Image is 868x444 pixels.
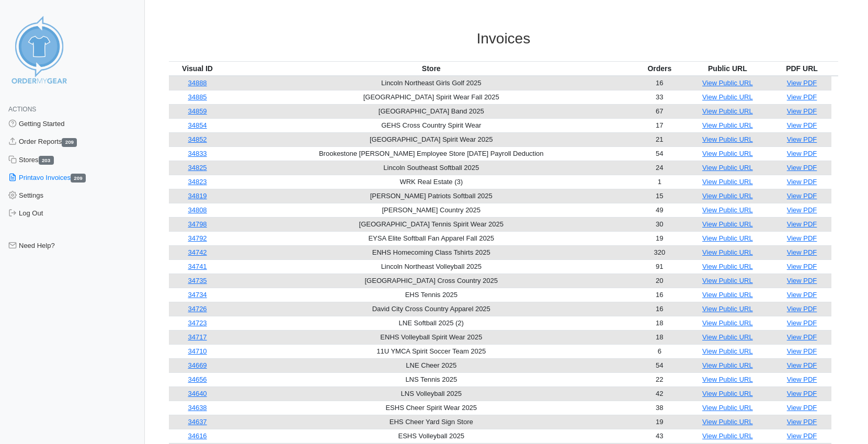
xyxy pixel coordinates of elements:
[226,415,636,429] td: EHS Cheer Yard Sign Store
[169,30,838,48] h3: Invoices
[226,90,636,104] td: [GEOGRAPHIC_DATA] Spirit Wear Fall 2025
[226,259,636,274] td: Lincoln Northeast Volleyball 2025
[787,347,817,355] a: View PDF
[636,401,682,415] td: 38
[226,146,636,161] td: Brookestone [PERSON_NAME] Employee Store [DATE] Payroll Deduction
[787,432,817,440] a: View PDF
[787,333,817,341] a: View PDF
[787,206,817,214] a: View PDF
[702,206,753,214] a: View Public URL
[188,220,207,228] a: 34798
[636,274,682,288] td: 20
[226,217,636,231] td: [GEOGRAPHIC_DATA] Tennis Spirit Wear 2025
[787,178,817,186] a: View PDF
[702,432,753,440] a: View Public URL
[636,104,682,118] td: 67
[226,372,636,386] td: LNS Tennis 2025
[188,361,207,369] a: 34669
[169,61,226,76] th: Visual ID
[636,415,682,429] td: 19
[636,288,682,302] td: 16
[636,161,682,175] td: 24
[188,135,207,143] a: 34852
[636,189,682,203] td: 15
[636,316,682,330] td: 18
[226,231,636,245] td: EYSA Elite Softball Fan Apparel Fall 2025
[702,404,753,412] a: View Public URL
[702,390,753,397] a: View Public URL
[226,330,636,344] td: ENHS Volleyball Spirit Wear 2025
[702,277,753,284] a: View Public URL
[226,429,636,443] td: ESHS Volleyball 2025
[636,231,682,245] td: 19
[702,291,753,299] a: View Public URL
[188,375,207,383] a: 34656
[787,107,817,115] a: View PDF
[787,319,817,327] a: View PDF
[702,347,753,355] a: View Public URL
[636,358,682,372] td: 54
[787,404,817,412] a: View PDF
[702,234,753,242] a: View Public URL
[702,150,753,157] a: View Public URL
[787,164,817,172] a: View PDF
[188,248,207,256] a: 34742
[702,178,753,186] a: View Public URL
[787,135,817,143] a: View PDF
[702,418,753,426] a: View Public URL
[226,61,636,76] th: Store
[188,305,207,313] a: 34726
[636,132,682,146] td: 21
[772,61,831,76] th: PDF URL
[226,358,636,372] td: LNE Cheer 2025
[226,302,636,316] td: David City Cross Country Apparel 2025
[787,121,817,129] a: View PDF
[702,361,753,369] a: View Public URL
[636,259,682,274] td: 91
[702,305,753,313] a: View Public URL
[636,203,682,217] td: 49
[636,386,682,401] td: 42
[683,61,773,76] th: Public URL
[226,104,636,118] td: [GEOGRAPHIC_DATA] Band 2025
[226,118,636,132] td: GEHS Cross Country Spirit Wear
[8,106,36,113] span: Actions
[188,164,207,172] a: 34825
[636,175,682,189] td: 1
[702,248,753,256] a: View Public URL
[226,132,636,146] td: [GEOGRAPHIC_DATA] Spirit Wear 2025
[188,277,207,284] a: 34735
[188,390,207,397] a: 34640
[636,90,682,104] td: 33
[226,175,636,189] td: WRK Real Estate (3)
[702,93,753,101] a: View Public URL
[787,234,817,242] a: View PDF
[636,118,682,132] td: 17
[787,277,817,284] a: View PDF
[188,79,207,87] a: 34888
[702,319,753,327] a: View Public URL
[188,192,207,200] a: 34819
[702,121,753,129] a: View Public URL
[188,93,207,101] a: 34885
[188,404,207,412] a: 34638
[702,79,753,87] a: View Public URL
[226,386,636,401] td: LNS Volleyball 2025
[787,263,817,270] a: View PDF
[787,375,817,383] a: View PDF
[226,76,636,90] td: Lincoln Northeast Girls Golf 2025
[226,288,636,302] td: EHS Tennis 2025
[636,344,682,358] td: 6
[226,161,636,175] td: Lincoln Southeast Softball 2025
[188,263,207,270] a: 34741
[188,432,207,440] a: 34616
[188,150,207,157] a: 34833
[226,274,636,288] td: [GEOGRAPHIC_DATA] Cross Country 2025
[636,76,682,90] td: 16
[39,156,54,165] span: 203
[188,347,207,355] a: 34710
[188,418,207,426] a: 34637
[226,245,636,259] td: ENHS Homecoming Class Tshirts 2025
[702,135,753,143] a: View Public URL
[226,344,636,358] td: 11U YMCA Spirit Soccer Team 2025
